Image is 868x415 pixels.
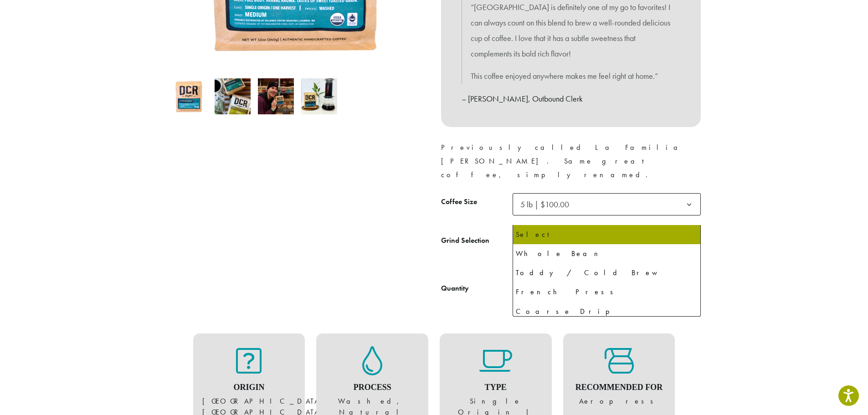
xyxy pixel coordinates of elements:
p: – [PERSON_NAME], Outbound Clerk [462,91,680,107]
div: Coarse Drip [516,305,698,318]
li: Select [513,225,700,244]
p: This coffee enjoyed anywhere makes me feel right at home.” [471,68,671,84]
div: Whole Bean [516,247,698,261]
label: Coffee Size [441,195,513,209]
img: La Familia Guzman by Dillanos Coffee Roasters [171,78,207,114]
span: 5 lb | $100.00 [513,193,701,215]
img: Peru - Image 2 [215,78,251,114]
h4: Recommended For [572,383,666,393]
h4: Origin [202,383,296,393]
label: Grind Selection [441,234,513,247]
img: Peru - Image 4 [301,78,337,114]
div: French Press [516,285,698,299]
span: 5 lb | $100.00 [520,199,569,210]
p: Previously called La Familia [PERSON_NAME]. Same great coffee, simply renamed. [441,141,701,182]
h4: Process [325,383,419,393]
h4: Type [449,383,543,393]
span: 5 lb | $100.00 [517,195,578,213]
div: Quantity [441,283,469,294]
figure: Aeropress [572,346,666,407]
img: Peru - Image 3 [258,78,294,114]
div: Toddy / Cold Brew [516,266,698,280]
